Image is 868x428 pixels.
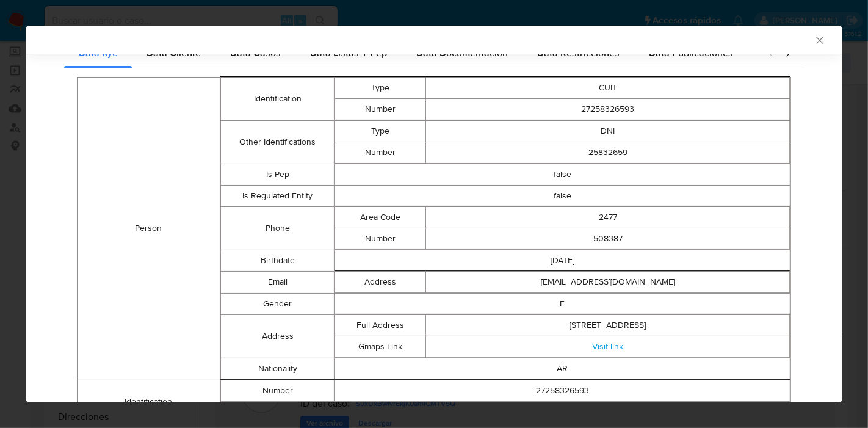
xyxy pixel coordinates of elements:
td: Gender [220,293,335,314]
td: Full Address [335,314,426,336]
td: 508387 [426,228,790,249]
td: Type [220,401,335,423]
td: 27258326593 [426,98,790,120]
td: Gmaps Link [335,336,426,357]
td: Phone [220,206,335,250]
td: Identification [78,380,220,423]
td: Address [335,271,426,292]
td: 27258326593 [335,380,790,401]
td: CUIT [426,77,790,98]
td: F [335,293,790,314]
td: Email [220,271,335,293]
td: 25832659 [426,142,790,163]
td: Is Regulated Entity [220,185,335,206]
td: false [335,164,790,185]
td: Is Pep [220,164,335,185]
td: false [335,185,790,206]
td: Nationality [220,358,335,379]
td: Address [220,314,335,358]
td: AR [335,358,790,379]
td: Birthdate [220,250,335,271]
td: Type [335,77,426,98]
td: 2477 [426,206,790,228]
td: Number [335,228,426,249]
a: Visit link [592,340,623,352]
td: CUIT [335,401,790,423]
td: Area Code [335,206,426,228]
td: [DATE] [335,250,790,271]
td: Person [78,77,220,380]
td: DNI [426,120,790,142]
td: [EMAIL_ADDRESS][DOMAIN_NAME] [426,271,790,292]
td: Number [220,380,335,401]
button: Cerrar ventana [814,34,825,45]
div: closure-recommendation-modal [26,26,842,402]
td: Identification [220,77,335,120]
td: Number [335,98,426,120]
td: [STREET_ADDRESS] [426,314,790,336]
td: Other Identifications [220,120,335,164]
td: Number [335,142,426,163]
td: Type [335,120,426,142]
